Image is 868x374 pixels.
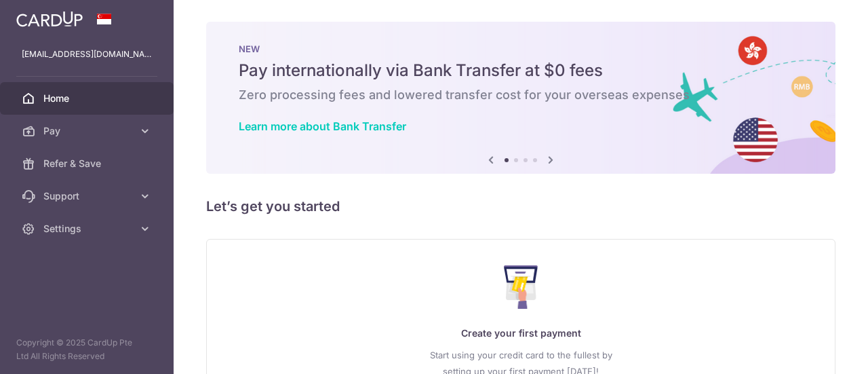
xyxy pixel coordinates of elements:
[43,124,133,138] span: Pay
[206,22,835,174] img: Bank transfer banner
[239,43,803,54] p: NEW
[234,325,808,341] p: Create your first payment
[239,87,803,103] h6: Zero processing fees and lowered transfer cost for your overseas expenses
[43,189,133,203] span: Support
[206,195,835,217] h5: Let’s get you started
[16,11,83,27] img: CardUp
[43,92,133,105] span: Home
[239,119,406,133] a: Learn more about Bank Transfer
[504,265,538,309] img: Make Payment
[22,48,152,61] p: [EMAIL_ADDRESS][DOMAIN_NAME]
[43,222,133,236] span: Settings
[781,333,854,367] iframe: Opens a widget where you can find more information
[239,60,803,81] h5: Pay internationally via Bank Transfer at $0 fees
[43,157,133,170] span: Refer & Save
